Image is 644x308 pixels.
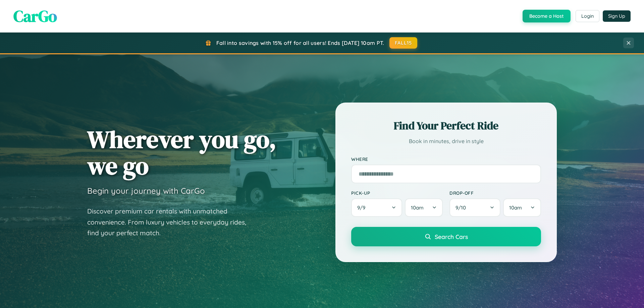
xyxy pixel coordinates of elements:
[449,198,500,217] button: 9/10
[603,10,631,22] button: Sign Up
[435,233,468,240] span: Search Cars
[216,40,384,46] span: Fall into savings with 15% off for all users! Ends [DATE] 10am PT.
[523,10,571,22] button: Become a Host
[449,190,541,196] label: Drop-off
[357,204,369,211] span: 9 / 9
[503,198,541,217] button: 10am
[13,5,57,27] span: CarGo
[351,198,402,217] button: 9/9
[389,37,418,49] button: FALL15
[87,186,205,196] h3: Begin your journey with CarGo
[87,206,255,239] p: Discover premium car rentals with unmatched convenience. From luxury vehicles to everyday rides, ...
[455,204,469,211] span: 9 / 10
[351,136,541,146] p: Book in minutes, drive in style
[576,10,599,22] button: Login
[351,118,541,133] h2: Find Your Perfect Ride
[411,204,424,211] span: 10am
[87,126,276,179] h1: Wherever you go, we go
[351,227,541,246] button: Search Cars
[405,198,443,217] button: 10am
[509,204,522,211] span: 10am
[351,190,443,196] label: Pick-up
[351,156,541,162] label: Where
